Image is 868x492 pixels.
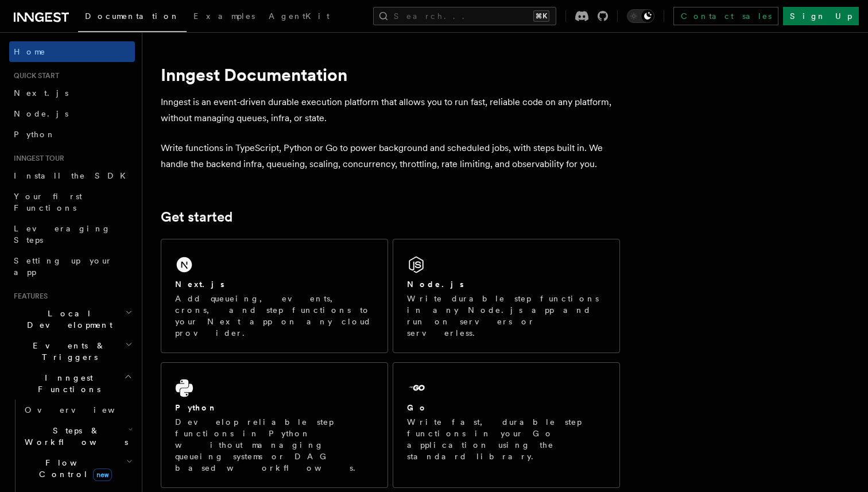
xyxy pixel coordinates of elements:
p: Develop reliable step functions in Python without managing queueing systems or DAG based workflows. [175,416,374,474]
a: PythonDevelop reliable step functions in Python without managing queueing systems or DAG based wo... [161,362,388,488]
span: Features [9,292,48,301]
a: Next.jsAdd queueing, events, crons, and step functions to your Next app on any cloud provider. [161,239,388,353]
a: AgentKit [262,3,336,31]
p: Write functions in TypeScript, Python or Go to power background and scheduled jobs, with steps bu... [161,140,620,172]
h2: Go [407,402,428,413]
a: Leveraging Steps [9,218,135,250]
h2: Python [175,402,218,413]
a: Examples [187,3,262,31]
span: AgentKit [269,11,330,21]
span: Inngest Functions [9,372,124,395]
kbd: ⌘K [533,10,549,22]
a: Install the SDK [9,165,135,186]
a: Sign Up [783,7,859,25]
a: Your first Functions [9,186,135,218]
span: Install the SDK [14,171,133,180]
a: Documentation [78,3,187,32]
p: Write fast, durable step functions in your Go application using the standard library. [407,416,606,462]
h2: Node.js [407,278,464,290]
span: Your first Functions [14,192,82,212]
button: Events & Triggers [9,335,135,367]
button: Inngest Functions [9,367,135,400]
span: Overview [25,405,143,414]
a: Setting up your app [9,250,135,282]
span: Quick start [9,71,59,80]
button: Flow Controlnew [20,452,135,485]
a: Overview [20,400,135,420]
span: Steps & Workflows [20,425,128,448]
a: Next.js [9,83,135,103]
a: Home [9,41,135,62]
h1: Inngest Documentation [161,64,620,85]
p: Write durable step functions in any Node.js app and run on servers or serverless. [407,293,606,339]
a: Python [9,124,135,145]
a: Contact sales [673,7,778,25]
a: Node.js [9,103,135,124]
span: Setting up your app [14,256,113,277]
span: Node.js [14,109,68,118]
button: Search...⌘K [373,7,556,25]
span: Documentation [85,11,180,21]
span: Events & Triggers [9,340,125,363]
span: Next.js [14,88,68,98]
p: Inngest is an event-driven durable execution platform that allows you to run fast, reliable code ... [161,94,620,126]
span: Home [14,46,46,57]
span: Local Development [9,308,125,331]
a: Get started [161,209,232,225]
h2: Next.js [175,278,224,290]
button: Steps & Workflows [20,420,135,452]
span: Examples [193,11,255,21]
span: Inngest tour [9,154,64,163]
a: GoWrite fast, durable step functions in your Go application using the standard library. [393,362,620,488]
a: Node.jsWrite durable step functions in any Node.js app and run on servers or serverless. [393,239,620,353]
p: Add queueing, events, crons, and step functions to your Next app on any cloud provider. [175,293,374,339]
span: Python [14,130,56,139]
span: new [93,468,112,481]
span: Flow Control [20,457,126,480]
button: Toggle dark mode [627,9,654,23]
button: Local Development [9,303,135,335]
span: Leveraging Steps [14,224,111,245]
